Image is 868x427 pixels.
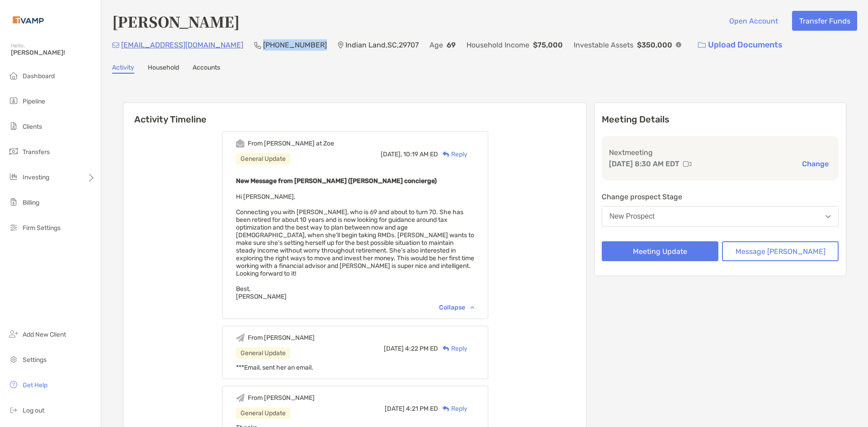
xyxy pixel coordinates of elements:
img: Open dropdown arrow [826,215,831,218]
p: [DATE] 8:30 AM EDT [609,158,679,169]
img: Chevron icon [470,306,474,309]
img: Info Icon [676,42,681,47]
img: Zoe Logo [11,4,46,36]
span: Clients [23,123,42,131]
button: Message [PERSON_NAME] [722,241,839,261]
div: Reply [438,344,467,353]
span: Investing [23,174,49,181]
a: Activity [112,64,134,74]
img: Location Icon [338,42,344,49]
div: Reply [438,404,467,413]
span: Settings [23,356,47,364]
img: pipeline icon [8,95,19,106]
span: Log out [23,407,44,414]
span: 10:19 AM ED [403,150,438,158]
img: add_new_client icon [8,328,19,339]
div: General Update [236,408,290,419]
img: dashboard icon [8,70,19,81]
img: Phone Icon [254,42,261,49]
p: Age [429,39,443,51]
p: Household Income [467,39,529,51]
a: Accounts [193,64,220,74]
p: Next meeting [609,147,831,158]
img: communication type [683,160,691,168]
div: Collapse [439,304,474,311]
img: button icon [698,42,706,48]
img: transfers icon [8,146,19,157]
div: General Update [236,153,290,164]
h6: Activity Timeline [123,103,586,125]
div: Reply [438,150,467,159]
h4: [PERSON_NAME] [112,11,240,32]
span: Transfers [23,148,50,156]
span: Hi [PERSON_NAME], Connecting you with [PERSON_NAME], who is 69 and about to turn 70. She has been... [236,193,474,300]
img: settings icon [8,354,19,365]
button: Meeting Update [602,241,718,261]
span: Billing [23,199,39,206]
div: From [PERSON_NAME] [248,394,315,402]
span: ***Email, sent her an email. [236,364,313,371]
img: clients icon [8,121,19,131]
span: Add New Client [23,331,66,338]
div: New Prospect [609,212,655,221]
div: General Update [236,347,290,359]
img: billing icon [8,197,19,207]
span: 4:21 PM ED [406,405,438,413]
img: investing icon [8,171,19,182]
p: $350,000 [637,39,672,51]
span: Firm Settings [23,224,61,232]
span: Pipeline [23,98,45,105]
p: Change prospect Stage [602,191,839,202]
button: Transfer Funds [792,11,857,31]
p: [EMAIL_ADDRESS][DOMAIN_NAME] [121,39,243,51]
img: Reply icon [443,406,449,412]
button: Open Account [722,11,785,31]
img: logout icon [8,404,19,415]
span: [DATE] [385,405,405,413]
button: Change [799,159,831,169]
p: Indian Land , SC , 29707 [345,39,419,51]
span: [DATE], [381,150,402,158]
a: Upload Documents [692,35,788,55]
p: $75,000 [533,39,563,51]
img: Event icon [236,139,245,148]
img: firm-settings icon [8,222,19,233]
span: Dashboard [23,72,55,80]
span: 4:22 PM ED [405,345,438,352]
img: Email Icon [112,42,119,48]
p: 69 [447,39,456,51]
div: From [PERSON_NAME] [248,334,315,342]
span: Get Help [23,381,47,389]
img: Event icon [236,333,245,342]
button: New Prospect [602,206,839,227]
img: Reply icon [443,151,449,157]
p: Meeting Details [602,114,839,125]
a: Household [148,64,179,74]
img: Event icon [236,394,245,402]
span: [DATE] [384,345,404,352]
div: From [PERSON_NAME] at Zoe [248,140,334,147]
img: get-help icon [8,379,19,390]
b: New Message from [PERSON_NAME] ([PERSON_NAME] concierge) [236,177,437,185]
img: Reply icon [443,346,449,352]
p: Investable Assets [574,39,633,51]
p: [PHONE_NUMBER] [263,39,327,51]
span: [PERSON_NAME]! [11,49,95,56]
